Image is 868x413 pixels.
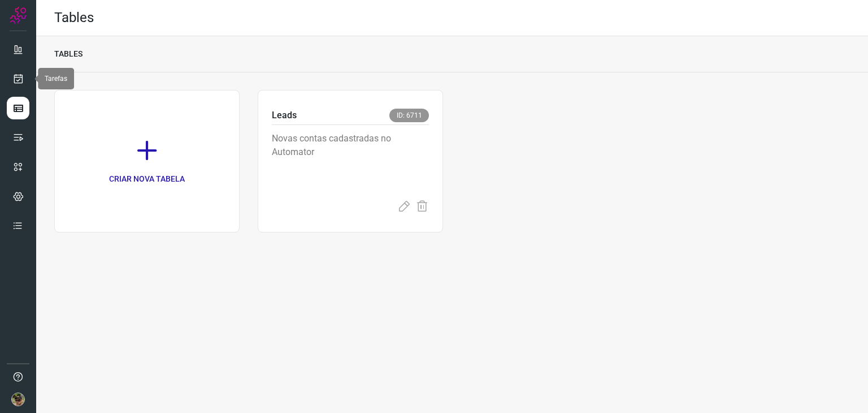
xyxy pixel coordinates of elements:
[54,48,83,60] p: TABLES
[45,75,67,83] span: Tarefas
[272,109,297,122] p: Leads
[11,393,25,406] img: 6adef898635591440a8308d58ed64fba.jpg
[109,173,185,185] p: CRIAR NOVA TABELA
[54,10,94,26] h2: Tables
[54,90,240,233] a: CRIAR NOVA TABELA
[10,7,27,24] img: Logo
[272,132,429,188] p: Novas contas cadastradas no Automator
[389,109,429,122] span: ID: 6711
